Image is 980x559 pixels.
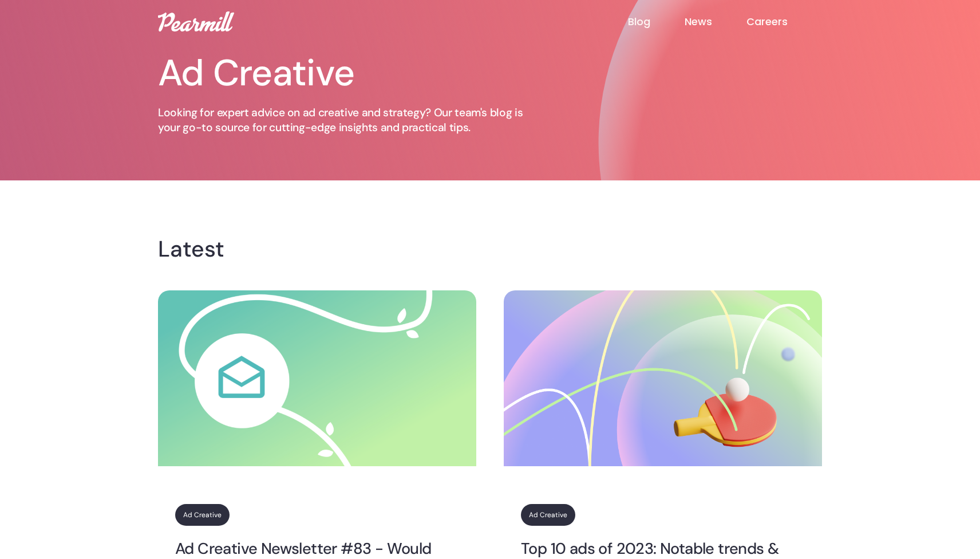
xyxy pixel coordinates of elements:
img: Pearmill logo [158,11,234,32]
h1: Ad Creative [158,55,547,92]
h4: Latest [158,240,234,258]
p: Looking for expert advice on ad creative and strategy? Our team's blog is your go-to source for c... [158,105,547,135]
a: Careers [746,15,822,29]
a: Ad Creative [521,504,575,526]
a: Ad Creative [175,504,230,526]
a: News [685,15,746,29]
a: Blog [628,15,685,29]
